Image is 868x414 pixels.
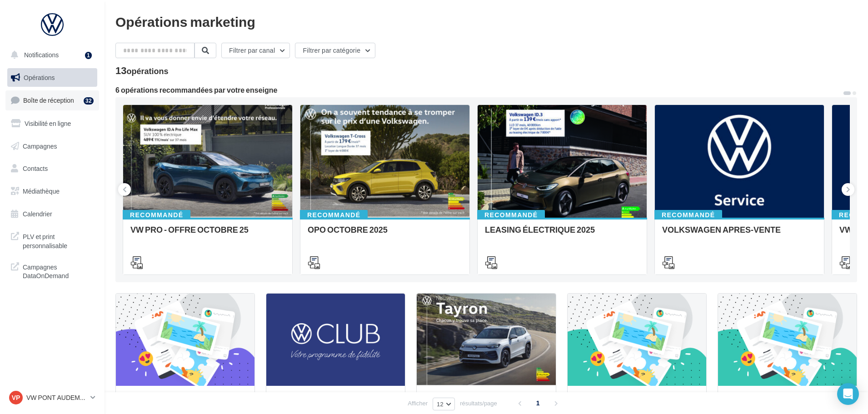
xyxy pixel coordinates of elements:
span: Boîte de réception [23,96,74,104]
div: LEASING ÉLECTRIQUE 2025 [485,225,639,243]
div: VW PRO - OFFRE OCTOBRE 25 [130,225,285,243]
a: Visibilité en ligne [5,114,99,133]
div: 1 [85,52,92,59]
button: 12 [433,398,455,410]
a: Campagnes DataOnDemand [5,257,99,284]
div: 6 opérations recommandées par votre enseigne [115,86,843,94]
div: 32 [84,97,94,105]
span: Contacts [23,165,48,172]
div: Recommandé [300,210,368,220]
span: Afficher [408,399,428,408]
span: Médiathèque [23,187,60,195]
div: Recommandé [654,210,722,220]
div: OPO OCTOBRE 2025 [308,225,462,243]
span: 12 [437,400,444,408]
a: Contacts [5,159,99,178]
span: VP [12,393,20,402]
a: Opérations [5,68,99,87]
a: VP VW PONT AUDEMER [7,389,97,406]
div: Recommandé [477,210,545,220]
div: VOLKSWAGEN APRES-VENTE [662,225,817,243]
button: Filtrer par canal [221,43,290,58]
a: Médiathèque [5,182,99,201]
span: Visibilité en ligne [25,120,71,127]
a: Boîte de réception32 [5,90,99,110]
a: Campagnes [5,137,99,156]
span: Campagnes [23,142,57,150]
a: PLV et print personnalisable [5,227,99,254]
span: Notifications [24,51,59,59]
button: Notifications 1 [5,45,95,65]
span: 1 [531,396,545,410]
div: Opérations marketing [115,15,857,28]
p: VW PONT AUDEMER [26,393,87,402]
div: opérations [126,67,168,75]
div: Open Intercom Messenger [837,383,859,405]
button: Filtrer par catégorie [295,43,375,58]
span: PLV et print personnalisable [23,230,94,250]
a: Calendrier [5,205,99,224]
span: Calendrier [23,210,52,218]
span: Campagnes DataOnDemand [23,261,94,280]
span: résultats/page [460,399,497,408]
div: Recommandé [123,210,190,220]
div: 13 [115,65,169,75]
span: Opérations [24,74,55,81]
